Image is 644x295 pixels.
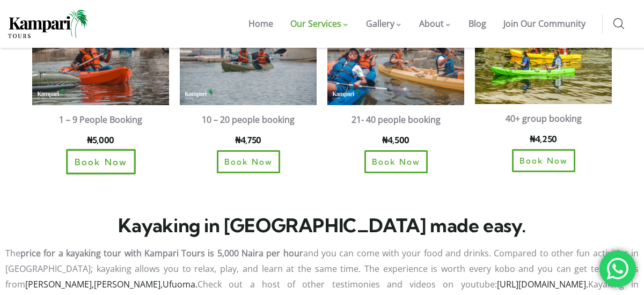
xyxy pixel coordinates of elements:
[475,135,612,143] h6: ₦4,250
[290,18,341,29] span: Our Services
[327,136,464,144] h6: ₦4,500
[8,10,89,38] img: Home
[163,278,197,290] a: Ufuoma.
[327,112,464,128] p: 21- 40 people booking
[32,136,169,144] h6: ₦5,000
[32,112,169,128] p: 1 – 9 People Booking
[364,150,428,173] a: Book Now
[419,18,444,29] span: About
[94,278,163,290] a: [PERSON_NAME],
[497,278,588,290] a: [URL][DOMAIN_NAME].
[25,278,94,290] a: [PERSON_NAME],
[599,250,636,287] div: 'Book
[372,158,420,166] span: Book Now
[217,150,280,173] a: Book Now
[366,18,394,29] span: Gallery
[66,149,136,174] a: Book Now
[248,18,273,29] span: Home
[180,136,317,144] h6: ₦4,750
[74,157,127,166] span: Book Now
[180,112,317,128] p: 10 – 20 people booking
[503,18,586,29] span: Join Our Community
[475,111,612,127] p: 40+ group booking
[512,149,575,172] a: Book Now
[469,18,486,29] span: Blog
[20,247,303,259] strong: price for a kayaking tour with Kampari Tours is 5,000 Naira per hour
[5,216,639,235] h4: Kayaking in [GEOGRAPHIC_DATA] made easy.​
[224,158,273,166] span: Book Now
[519,157,568,165] span: Book Now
